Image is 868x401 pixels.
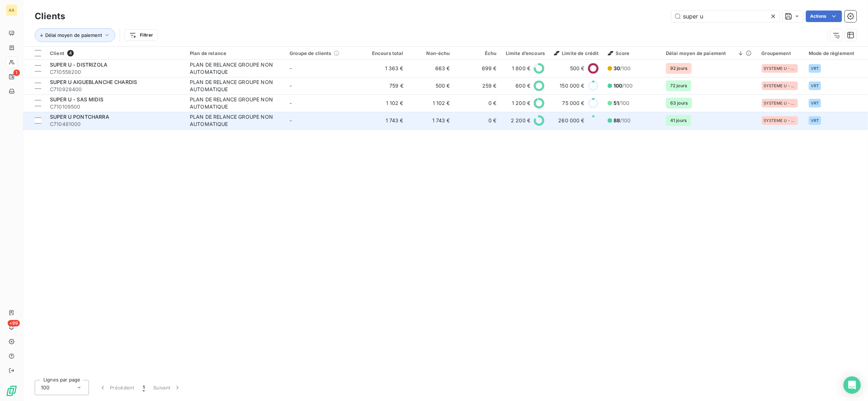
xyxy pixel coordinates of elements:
span: C710481000 [50,121,181,128]
span: SYSTEME U - SIEGE SOCIAL [764,66,796,71]
span: SYSTEME U - SIEGE SOCIAL [764,118,796,123]
div: Échu [459,50,497,56]
span: SYSTEME U - SIEGE SOCIAL [764,101,796,105]
span: SUPER U PONTCHARRA [50,114,109,120]
span: 92 jours [666,63,692,74]
div: PLAN DE RELANCE GROUPE NON AUTOMATIQUE [190,96,280,110]
span: VRT [811,101,819,105]
span: 4 [67,50,74,56]
span: C710558200 [50,68,181,76]
td: 699 € [454,60,501,77]
button: Filtrer [124,29,158,41]
span: SUPER U AIGUEBLANCHE CHARDIS [50,79,137,85]
img: Logo LeanPay [6,385,17,397]
div: PLAN DE RELANCE GROUPE NON AUTOMATIQUE [190,113,280,128]
span: 1 [13,69,20,76]
button: Suivant [149,380,185,395]
span: - [290,117,292,123]
span: Groupe de clients [290,50,332,56]
button: Délai moyen de paiement [35,28,115,42]
span: 1 800 € [512,65,530,72]
span: /100 [613,65,631,72]
td: 1 743 € [361,112,408,129]
span: 150 000 € [560,82,584,89]
td: 1 102 € [361,94,408,112]
span: SUPER U - SAS MIDIS [50,96,103,102]
div: Non-échu [412,50,450,56]
span: 88 [613,117,620,123]
span: - [290,83,292,89]
td: 1 743 € [408,112,454,129]
div: Mode de règlement [809,50,864,56]
span: Délai moyen de paiement [45,32,102,38]
td: 759 € [361,77,408,94]
div: Encours total [365,50,403,56]
a: 1 [6,71,17,83]
span: 100 [613,83,622,89]
span: 260 000 € [558,117,584,124]
span: /100 [613,117,631,124]
span: C710928400 [50,86,181,93]
span: Client [50,50,64,56]
span: 500 € [570,65,585,72]
span: /100 [613,82,633,89]
div: AA [6,4,17,16]
div: Limite d’encours [505,50,545,56]
span: 51 [613,100,619,106]
td: 1 363 € [361,60,408,77]
span: 1 [143,384,145,391]
span: - [290,100,292,106]
div: Groupement [762,50,800,56]
span: 2 200 € [511,117,530,124]
span: 72 jours [666,80,691,91]
button: Précédent [95,380,138,395]
span: 75 000 € [563,100,585,107]
span: VRT [811,66,819,71]
div: PLAN DE RELANCE GROUPE NON AUTOMATIQUE [190,79,280,93]
button: 1 [138,380,149,395]
div: Délai moyen de paiement [666,50,753,56]
span: 100 [41,384,50,391]
h3: Clients [35,10,65,23]
div: Open Intercom Messenger [843,376,861,394]
div: PLAN DE RELANCE GROUPE NON AUTOMATIQUE [190,61,280,76]
span: Score [608,50,630,56]
td: 0 € [454,112,501,129]
div: Plan de relance [190,50,281,56]
td: 1 102 € [408,94,454,112]
span: 41 jours [666,115,691,126]
span: 600 € [516,82,530,89]
span: VRT [811,118,819,123]
span: SUPER U - DISTRIZOLA [50,62,107,68]
span: VRT [811,84,819,88]
td: 663 € [408,60,454,77]
span: /100 [613,100,630,107]
span: Limite de crédit [554,50,599,56]
button: Actions [806,10,842,22]
span: +99 [8,320,20,326]
span: SYSTEME U - SIEGE SOCIAL [764,84,796,88]
td: 259 € [454,77,501,94]
span: 1 200 € [512,100,530,107]
span: 30 [613,65,620,71]
span: - [290,65,292,71]
span: C710109500 [50,103,181,110]
td: 500 € [408,77,454,94]
input: Rechercher [671,10,780,22]
td: 0 € [454,94,501,112]
span: 63 jours [666,98,692,109]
